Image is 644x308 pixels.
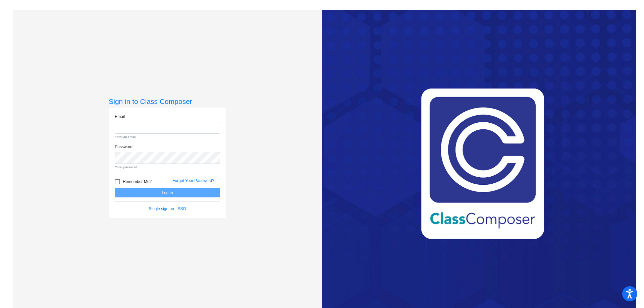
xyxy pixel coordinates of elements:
label: Email [115,114,125,120]
button: Log In [115,188,220,197]
small: Enter password. [115,165,220,170]
small: Enter an email. [115,135,220,139]
a: Forgot Your Password? [172,178,214,183]
h3: Sign in to Class Composer [109,97,226,106]
a: Single sign on - SSO [149,206,186,211]
label: Password [115,144,132,150]
span: Remember Me? [123,178,152,186]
